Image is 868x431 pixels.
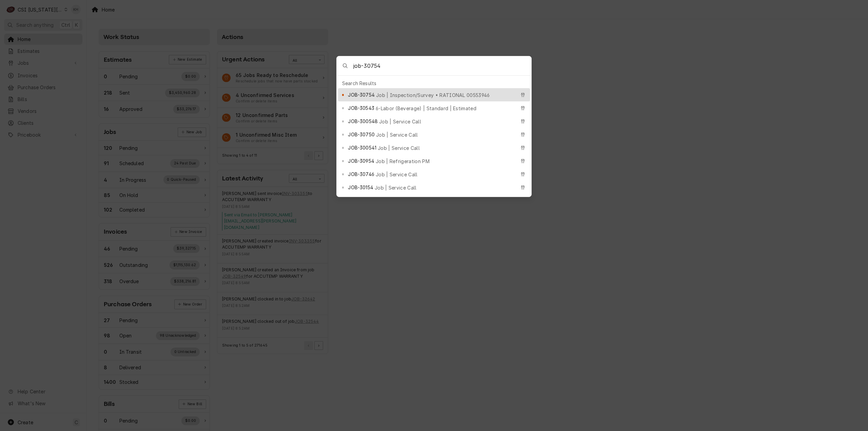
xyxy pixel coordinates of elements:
[348,118,378,125] span: JOB-300548
[376,92,490,99] span: Job | Inspection/Survey • RATIONAL 00553946
[375,184,417,191] span: Job | Service Call
[348,91,374,98] span: JOB-30754
[376,158,430,165] span: Job | Refrigeration PM
[353,56,531,75] input: Search anything
[348,157,374,164] span: JOB-30954
[379,118,421,125] span: Job | Service Call
[348,184,373,191] span: JOB-30154
[348,171,374,178] span: JOB-30746
[348,131,374,138] span: JOB-30750
[336,56,532,197] div: Global Command Menu
[376,171,418,178] span: Job | Service Call
[348,144,376,151] span: JOB-300541
[376,131,418,138] span: Job | Service Call
[378,144,420,152] span: Job | Service Call
[376,105,476,112] span: 6-Labor (Beverage) | Standard | Estimated
[338,78,530,88] div: Search Results
[348,104,374,112] span: JOB-30543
